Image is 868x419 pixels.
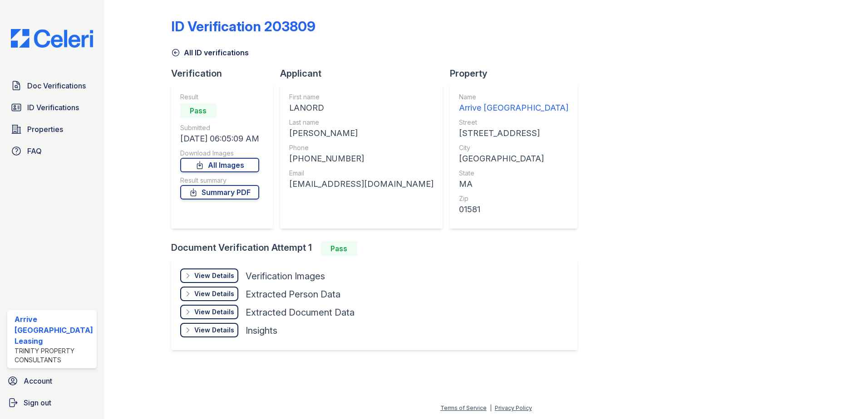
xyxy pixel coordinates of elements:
[180,93,259,102] div: Result
[7,77,97,95] a: Doc Verifications
[171,241,585,256] div: Document Verification Attempt 1
[4,394,100,412] a: Sign out
[4,372,100,390] a: Account
[289,169,434,178] div: Email
[459,203,568,216] div: 01581
[246,324,277,337] div: Insights
[7,120,97,138] a: Properties
[27,124,63,135] span: Properties
[459,194,568,203] div: Zip
[459,118,568,127] div: Street
[280,67,450,80] div: Applicant
[4,29,100,48] img: CE_Logo_Blue-a8612792a0a2168367f1c8372b55b34899dd931a85d93a1a3d3e32e68fde9ad4.png
[289,152,434,165] div: [PHONE_NUMBER]
[246,288,340,301] div: Extracted Person Data
[15,346,93,365] div: Trinity Property Consultants
[180,176,259,185] div: Result summary
[180,123,259,132] div: Submitted
[7,142,97,160] a: FAQ
[180,149,259,158] div: Download Images
[246,270,325,283] div: Verification Images
[289,93,434,102] div: First name
[194,271,234,280] div: View Details
[171,18,316,34] div: ID Verification 203809
[27,102,79,113] span: ID Verifications
[289,118,434,127] div: Last name
[459,143,568,152] div: City
[194,289,234,298] div: View Details
[440,404,487,411] a: Terms of Service
[180,185,259,200] a: Summary PDF
[246,306,355,319] div: Extracted Document Data
[459,93,568,102] div: Name
[289,143,434,152] div: Phone
[289,178,434,190] div: [EMAIL_ADDRESS][DOMAIN_NAME]
[459,127,568,140] div: [STREET_ADDRESS]
[459,93,568,114] a: Name Arrive [GEOGRAPHIC_DATA]
[321,241,357,256] div: Pass
[180,103,217,118] div: Pass
[180,158,259,172] a: All Images
[7,98,97,117] a: ID Verifications
[24,397,51,408] span: Sign out
[289,102,434,114] div: LANORD
[171,47,249,58] a: All ID verifications
[194,307,234,317] div: View Details
[459,102,568,114] div: Arrive [GEOGRAPHIC_DATA]
[459,169,568,178] div: State
[194,326,234,335] div: View Details
[495,404,532,411] a: Privacy Policy
[15,314,93,346] div: Arrive [GEOGRAPHIC_DATA] Leasing
[27,80,86,91] span: Doc Verifications
[490,404,492,411] div: |
[180,132,259,145] div: [DATE] 06:05:09 AM
[289,127,434,140] div: [PERSON_NAME]
[24,375,52,386] span: Account
[459,152,568,165] div: [GEOGRAPHIC_DATA]
[450,67,585,80] div: Property
[459,178,568,190] div: MA
[27,146,42,156] span: FAQ
[171,67,280,80] div: Verification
